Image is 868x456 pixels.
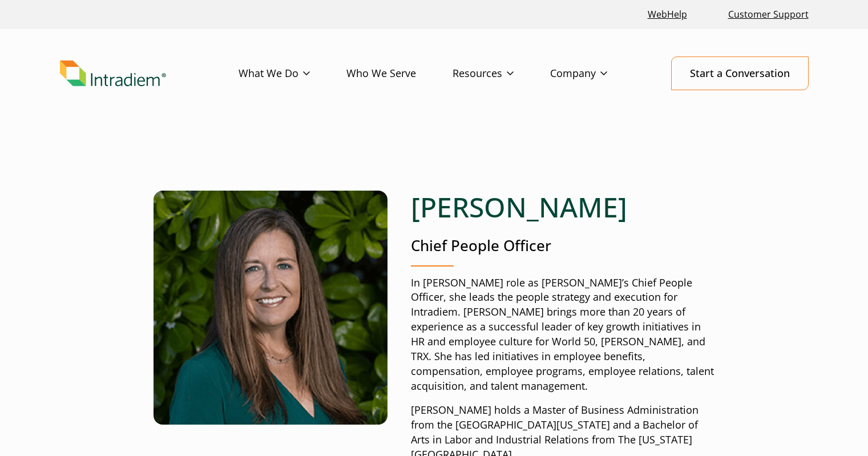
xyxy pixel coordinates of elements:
[154,191,387,425] img: Kim Hiler
[550,57,644,90] a: Company
[411,191,715,224] h1: [PERSON_NAME]
[346,57,453,90] a: Who We Serve
[60,60,239,87] a: Link to homepage of Intradiem
[411,276,715,394] p: In [PERSON_NAME] role as [PERSON_NAME]’s Chief People Officer, she leads the people strategy and ...
[453,57,550,90] a: Resources
[724,2,813,27] a: Customer Support
[60,60,166,87] img: Intradiem
[239,57,346,90] a: What We Do
[411,235,715,256] p: Chief People Officer
[671,57,809,90] a: Start a Conversation
[643,2,692,27] a: Link opens in a new window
